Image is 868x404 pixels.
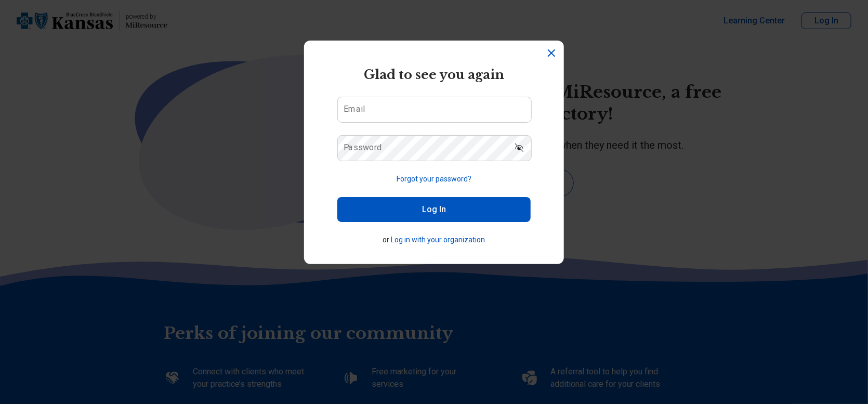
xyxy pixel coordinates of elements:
[337,66,531,84] h2: Glad to see you again
[545,47,558,59] button: Dismiss
[508,135,531,160] button: Show password
[337,234,531,245] p: or
[304,41,564,264] section: Login Dialog
[344,105,365,113] label: Email
[391,234,485,245] button: Log in with your organization
[397,174,471,185] button: Forgot your password?
[344,144,382,152] label: Password
[337,197,531,222] button: Log In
